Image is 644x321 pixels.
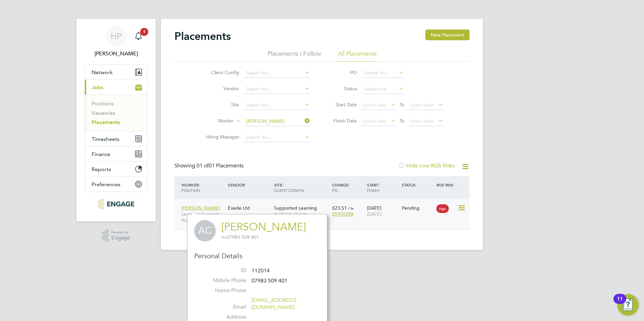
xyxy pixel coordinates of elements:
input: Select one [362,85,404,94]
div: Showing [174,162,245,169]
div: Status [400,179,435,191]
input: Search for... [244,85,310,94]
div: 11 [617,299,623,308]
div: Vendor [226,179,272,191]
span: 1 [140,28,148,36]
span: 01 of [197,162,209,169]
span: Jobs [92,84,103,91]
span: Finance [92,151,110,157]
a: [PERSON_NAME] [221,220,306,233]
button: Preferences [85,177,147,192]
label: ID [199,267,246,274]
div: Pending [402,205,433,211]
label: PO [327,69,357,75]
span: To [397,100,406,109]
label: Start Date [327,102,357,108]
label: Hiring Manager [201,134,239,140]
span: Ardleigh Green [274,211,329,217]
button: New Placement [425,30,470,40]
button: Timesheets [85,131,147,146]
label: Email [199,304,246,311]
input: Search for... [244,68,310,78]
span: Select date [363,118,387,124]
li: Placements I Follow [268,50,321,62]
span: Learning Support Assistant (Outer) [181,211,224,223]
a: Positions [92,100,114,107]
span: 07983 509 401 [252,277,287,284]
button: Jobs [85,80,147,95]
a: Powered byEngage [102,229,130,242]
a: Vacancies [92,110,115,116]
label: Worker [195,118,233,124]
button: Open Resource Center, 11 new notifications [617,294,639,316]
button: Network [85,65,147,79]
label: Vendor [201,86,239,92]
div: Worker [180,179,226,196]
div: Charge [330,179,365,196]
span: Network [92,69,113,75]
a: HP[PERSON_NAME] [85,25,148,58]
span: [DATE] [367,211,381,217]
span: 01 Placements [197,162,244,169]
label: Home Phone [199,287,246,294]
button: Finance [85,147,147,161]
label: Mobile Phone [199,277,246,284]
span: Reports [92,166,111,172]
a: Go to home page [85,199,148,209]
div: Exede Ltd [226,202,272,214]
li: All Placements [338,50,377,62]
a: [PERSON_NAME]Learning Support Assistant (Outer)Exede LtdSupported LearningArdleigh Green£23.51 / ... [180,201,470,207]
span: / Client Config [274,182,304,193]
span: HP [111,32,121,41]
span: Hannah Pearce [85,50,148,58]
h2: Placements [174,30,231,43]
span: [PERSON_NAME] [181,205,220,211]
span: Timesheets [92,136,119,142]
label: Hide Low IR35 Risks [398,162,455,169]
div: Jobs [85,95,147,131]
a: 1 [132,25,145,47]
a: [EMAIL_ADDRESS][DOMAIN_NAME] [252,297,296,311]
input: Search for... [244,101,310,110]
span: 05950398 [332,211,354,217]
label: Client Config [201,69,239,75]
span: / Finish [367,182,380,193]
span: Supported Learning [274,205,317,211]
button: Reports [85,162,147,176]
div: [DATE] [365,202,400,220]
span: Engage [111,235,130,241]
a: Placements [92,119,120,125]
nav: Main navigation [76,19,156,221]
span: / Position [181,182,200,193]
input: Search for... [244,133,310,142]
span: To [397,116,406,125]
span: m: [221,234,227,240]
h3: Personal Details [194,252,320,260]
input: Search for... [362,68,404,78]
span: £23.51 [332,205,347,211]
span: Select date [410,118,434,124]
span: Powered by [111,229,130,235]
label: Address [199,314,246,321]
span: Preferences [92,181,120,188]
div: Site [272,179,330,196]
span: AC [194,220,216,242]
span: 112014 [252,267,270,274]
label: Status [327,86,357,92]
div: Start [365,179,400,196]
label: Finish Date [327,118,357,124]
input: Search for... [244,117,310,126]
label: Site [201,102,239,108]
span: Select date [363,102,387,108]
span: High [436,204,449,213]
span: / PO [332,182,350,193]
div: IR35 Risk [435,179,458,191]
span: 07983 509 401 [221,234,259,240]
span: / hr [348,206,354,211]
span: Select date [410,102,434,108]
img: xede-logo-retina.png [98,199,134,209]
